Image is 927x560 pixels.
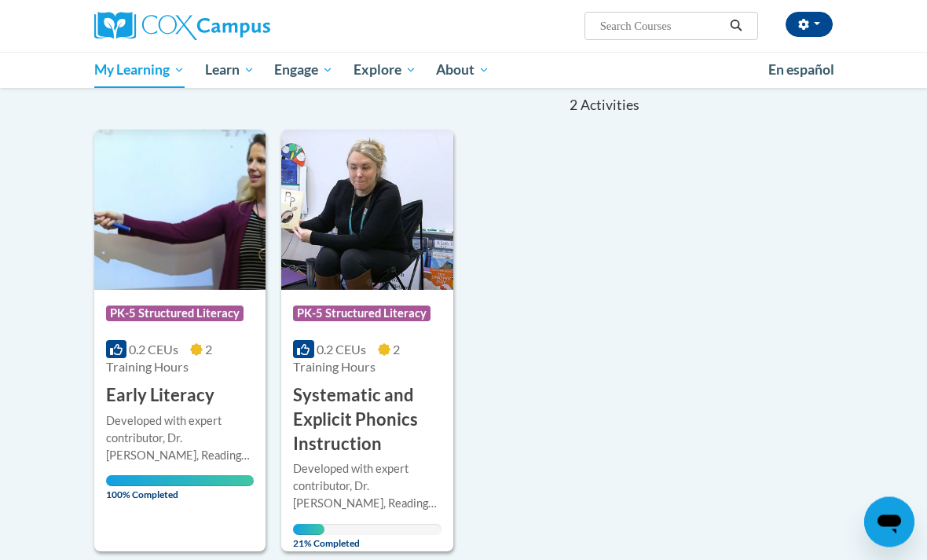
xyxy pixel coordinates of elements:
[281,130,453,552] a: Course LogoPK-5 Structured Literacy0.2 CEUs2 Training Hours Systematic and Explicit Phonics Instr...
[106,476,254,487] div: Your progress
[581,97,639,115] span: Activities
[570,97,577,115] span: 2
[106,384,214,408] h3: Early Literacy
[293,342,399,375] span: 2 Training Hours
[205,60,255,79] span: Learn
[427,52,500,88] a: About
[293,384,441,456] h3: Systematic and Explicit Phonics Instruction
[354,60,416,79] span: Explore
[264,52,343,88] a: Engage
[724,16,748,35] button: Search
[84,52,195,88] a: My Learning
[94,60,185,79] span: My Learning
[293,461,441,513] div: Developed with expert contributor, Dr. [PERSON_NAME], Reading Teacherʹs Top Ten Tools. In this co...
[94,130,266,552] a: Course LogoPK-5 Structured Literacy0.2 CEUs2 Training Hours Early LiteracyDeveloped with expert c...
[343,52,427,88] a: Explore
[293,525,324,550] span: 21% Completed
[768,61,834,78] span: En español
[599,16,724,35] input: Search Courses
[94,130,266,291] img: Course Logo
[106,306,244,322] span: PK-5 Structured Literacy
[274,60,333,79] span: Engage
[293,306,431,322] span: PK-5 Structured Literacy
[106,413,254,465] div: Developed with expert contributor, Dr. [PERSON_NAME], Reading Teacherʹs Top Ten Tools. Through th...
[106,476,254,501] span: 100% Completed
[94,12,324,40] a: Cox Campus
[195,52,265,88] a: Learn
[293,525,324,536] div: Your progress
[436,60,489,79] span: About
[281,130,453,291] img: Course Logo
[317,342,366,357] span: 0.2 CEUs
[864,497,914,547] iframe: Button to launch messaging window
[129,342,178,357] span: 0.2 CEUs
[758,53,845,86] a: En español
[94,12,270,40] img: Cox Campus
[82,52,845,88] div: Main menu
[106,342,212,375] span: 2 Training Hours
[786,12,833,37] button: Account Settings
